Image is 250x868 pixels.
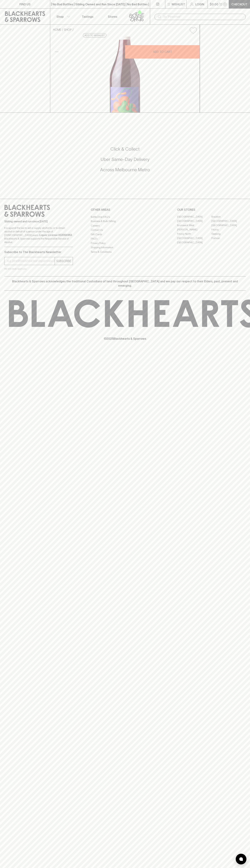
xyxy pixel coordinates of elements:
[177,223,211,228] a: Brunswick West
[177,208,246,212] p: OUR STORES
[4,267,73,271] p: We will never spam you
[7,258,55,264] input: e.g. jane@blackheartsandsparrows.com.au
[39,234,72,236] strong: Liquor License #32064953
[172,2,185,6] p: Wishlist
[56,14,64,19] p: Shop
[4,156,246,162] h5: Uber Same-Day Delivery
[108,14,117,19] p: Stores
[91,208,159,212] p: OTHER AREAS
[91,232,159,236] a: Gift Cards
[55,257,73,265] button: SUBSCRIBE
[177,215,211,219] a: [GEOGRAPHIC_DATA]
[177,240,211,245] a: [GEOGRAPHIC_DATA]
[195,2,204,6] p: Login
[53,28,61,31] a: HOME
[211,223,246,228] a: [GEOGRAPHIC_DATA]
[177,228,211,232] a: [PERSON_NAME]
[91,250,159,254] a: Terms & Conditions
[91,223,159,228] a: Careers
[177,236,211,240] a: [GEOGRAPHIC_DATA]
[224,3,226,5] p: 0
[50,37,200,113] img: 39067.png
[211,236,246,240] a: Prahran
[211,219,246,223] a: [GEOGRAPHIC_DATA]
[125,45,200,59] button: ADD TO CART
[4,250,73,254] p: Subscribe to The Blackhearts Newsletter
[177,232,211,236] a: Fitzroy North
[163,14,243,20] input: Try "Pinot noir"
[19,2,31,6] p: FIND US
[91,219,159,223] a: Business & Bulk Gifting
[100,9,125,24] a: Stores
[153,50,172,54] p: ADD TO CART
[4,132,246,192] div: Call to action block
[91,245,159,250] a: Shipping Information
[211,215,246,219] a: Braddon
[239,857,243,861] img: bubble-icon
[7,279,243,288] p: Blackhearts & Sparrows acknowledges the traditional Custodians of land throughout [GEOGRAPHIC_DAT...
[56,259,71,263] p: SUBSCRIBE
[91,215,159,219] a: Bottle Drop FAQ's
[82,14,93,19] p: Tastings
[177,219,211,223] a: [GEOGRAPHIC_DATA]
[231,2,247,6] p: Checkout
[75,9,100,24] a: Tastings
[4,220,73,223] p: Sibling owned and run since [DATE]
[211,228,246,232] a: Fitzroy
[4,146,246,152] h5: Click & Collect
[83,33,106,38] button: Add to wishlist
[91,228,159,232] a: Contact Us
[188,26,198,35] button: Add to wishlist
[211,232,246,236] a: Geelong
[91,237,159,241] a: FAQ's
[210,2,218,6] p: $0.00
[4,226,73,244] p: It is against the law to sell or supply alcohol to, or to obtain alcohol on behalf of a person un...
[50,9,75,24] button: Shop
[4,167,246,173] h5: Across Melbourne Metro
[64,28,72,31] a: SHOP
[91,241,159,245] a: Privacy Policy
